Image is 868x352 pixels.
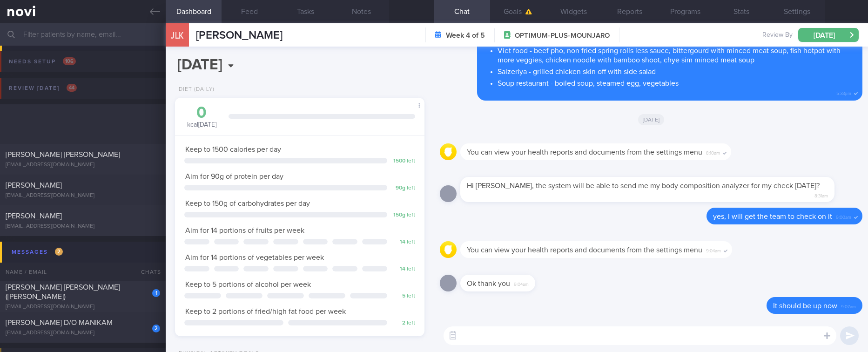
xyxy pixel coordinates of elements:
div: 14 left [392,266,415,273]
div: 0 [184,105,219,121]
div: Chats [128,263,166,281]
div: 5 left [392,293,415,300]
div: 1 [152,289,160,297]
div: 90 g left [392,185,415,192]
div: [EMAIL_ADDRESS][DOMAIN_NAME] [6,223,160,230]
span: Aim for 14 portions of vegetables per week [185,254,324,261]
span: 2 [55,248,63,256]
div: Review [DATE] [7,82,79,95]
span: 9:04am [514,279,529,288]
span: [PERSON_NAME] [PERSON_NAME] ([PERSON_NAME]) [6,284,120,300]
span: Keep to 1500 calories per day [185,146,281,153]
div: [EMAIL_ADDRESS][DOMAIN_NAME] [6,330,160,337]
div: 1500 left [392,158,415,165]
span: 9:00am [836,212,851,221]
li: Viet food - beef pho, non fried spring rolls less sauce, bittergourd with minced meat soup, fish ... [498,44,856,65]
div: 2 left [392,320,415,327]
span: [PERSON_NAME] [PERSON_NAME] [6,151,120,158]
span: 9:04am [706,245,721,254]
span: [PERSON_NAME] D/O MANIKAM [6,319,113,326]
div: 2 [152,325,160,332]
span: 8:10am [706,148,720,156]
span: You can view your health reports and documents from the settings menu [467,149,702,156]
span: 8:31am [814,190,828,199]
li: Soup restaurant - boiled soup, steamed egg, vegetables [498,76,856,88]
span: [DATE] [638,114,665,125]
span: 5:33pm [836,88,851,97]
span: Keep to 2 portions of fried/high fat food per week [185,308,346,315]
div: 150 g left [392,212,415,219]
div: Messages [9,246,65,258]
div: [EMAIL_ADDRESS][DOMAIN_NAME] [6,192,160,199]
span: You can view your health reports and documents from the settings menu [467,246,702,254]
div: Diet (Daily) [175,86,215,93]
span: [PERSON_NAME] [196,30,283,41]
span: 106 [63,57,76,65]
div: [EMAIL_ADDRESS][DOMAIN_NAME] [6,304,160,311]
div: [EMAIL_ADDRESS][DOMAIN_NAME] [6,162,160,169]
strong: Week 4 of 5 [446,31,485,40]
span: It should be up now [773,302,837,310]
span: Ok thank you [467,280,510,287]
span: yes, I will get the team to check on it [713,213,832,220]
div: JLK [163,18,191,54]
span: Keep to 150g of carbohydrates per day [185,200,310,207]
span: 9:07am [841,301,856,310]
span: Aim for 90g of protein per day [185,173,283,180]
span: [PERSON_NAME] [6,212,62,220]
span: Review By [762,31,793,40]
span: Hi [PERSON_NAME], the system will be able to send me my body composition analyzer for my check [D... [467,182,820,190]
span: Keep to 5 portions of alcohol per week [185,281,311,288]
span: OPTIMUM-PLUS-MOUNJARO [515,31,610,41]
span: 44 [67,84,77,92]
span: Aim for 14 portions of fruits per week [185,227,304,234]
div: 14 left [392,239,415,246]
li: Saizeriya - grilled chicken skin off with side salad [498,65,856,76]
div: kcal [DATE] [184,105,219,129]
div: Needs setup [7,55,78,68]
button: [DATE] [798,28,859,42]
span: [PERSON_NAME] [6,182,62,189]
